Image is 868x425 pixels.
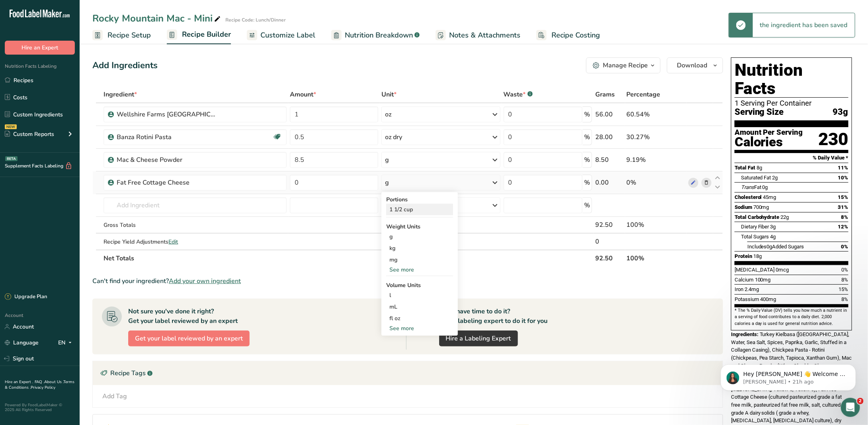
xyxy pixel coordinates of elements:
[772,175,778,181] span: 2g
[842,267,848,273] span: 0%
[595,237,623,246] div: 0
[741,234,769,240] span: Total Sugars
[167,26,231,45] a: Recipe Builder
[386,281,453,289] div: Volume Units
[781,214,789,220] span: 22g
[595,110,623,119] div: 56.00
[331,26,420,44] a: Nutrition Breakdown
[677,61,707,70] span: Download
[735,267,775,273] span: [MEDICAL_DATA]
[595,155,623,165] div: 8.50
[439,307,548,326] div: Don't have time to do it? Hire a labeling expert to do it for you
[102,250,594,266] th: Net Totals
[117,178,216,187] div: Fat Free Cottage Cheese
[381,90,397,99] span: Unit
[841,244,848,250] span: 0%
[842,277,848,283] span: 8%
[5,336,39,350] a: Language
[819,129,848,150] div: 230
[102,392,127,401] div: Add Tag
[117,110,216,119] div: Wellshire Farms [GEOGRAPHIC_DATA] [GEOGRAPHIC_DATA]
[504,90,533,99] div: Waste
[104,238,286,246] div: Recipe Yield Adjustments
[386,204,453,215] div: 1 1/2 cup
[135,334,243,343] span: Get your label reviewed by an expert
[753,204,769,210] span: 700mg
[225,16,286,24] div: Recipe Code: Lunch/Dinner
[762,184,768,190] span: 0g
[5,41,75,55] button: Hire an Expert
[389,291,450,299] div: l
[595,90,615,99] span: Grams
[753,253,762,259] span: 18g
[439,331,518,346] a: Hire a Labeling Expert
[35,379,44,385] a: FAQ .
[776,267,789,273] span: 0mcg
[841,214,848,220] span: 8%
[627,178,685,187] div: 0%
[93,361,723,385] div: Recipe Tags
[449,30,520,41] span: Notes & Attachments
[627,90,661,99] span: Percentage
[128,307,238,326] div: Not sure you've done it right? Get your label reviewed by an expert
[603,61,648,70] div: Manage Recipe
[627,110,685,119] div: 60.54%
[838,175,848,181] span: 10%
[731,331,759,337] span: Ingredients:
[5,403,75,412] div: Powered By FoodLabelMaker © 2025 All Rights Reserved
[841,398,860,417] iframe: Intercom live chat
[595,132,623,142] div: 28.00
[735,194,762,200] span: Cholesterol
[92,276,723,286] div: Can't find your ingredient?
[5,130,54,138] div: Custom Reports
[436,26,520,44] a: Notes & Attachments
[595,178,623,187] div: 0.00
[770,234,776,240] span: 4g
[594,250,625,266] th: 92.50
[667,57,723,73] button: Download
[735,61,848,98] h1: Nutrition Facts
[58,338,75,348] div: EN
[5,379,74,390] a: Terms & Conditions .
[838,165,848,171] span: 11%
[735,307,848,327] section: * The % Daily Value (DV) tells you how much a nutrient in a serving of food contributes to a dail...
[741,175,771,181] span: Saturated Fat
[745,286,759,292] span: 2.4mg
[536,26,600,44] a: Recipe Costing
[735,204,752,210] span: Sodium
[117,132,216,142] div: Banza Rotini Pasta
[385,155,389,165] div: g
[595,220,623,230] div: 92.50
[741,184,754,190] i: Trans
[763,194,776,200] span: 45mg
[92,59,158,72] div: Add Ingredients
[735,277,754,283] span: Calcium
[760,296,776,302] span: 400mg
[104,197,286,213] input: Add Ingredient
[838,204,848,210] span: 31%
[627,220,685,230] div: 100%
[627,132,685,142] div: 30.27%
[44,379,63,385] a: About Us .
[735,99,848,107] div: 1 Serving Per Container
[385,110,391,119] div: oz
[755,277,771,283] span: 100mg
[741,224,769,230] span: Dietary Fiber
[842,296,848,302] span: 8%
[386,231,453,242] div: g
[757,165,762,171] span: 8g
[625,250,687,266] th: 100%
[735,214,780,220] span: Total Carbohydrate
[735,136,803,148] div: Calories
[770,224,776,230] span: 3g
[92,26,151,44] a: Recipe Setup
[247,26,315,44] a: Customize Label
[5,156,18,161] div: BETA
[753,13,855,37] div: the ingredient has been saved
[741,184,761,190] span: Fat
[182,29,231,40] span: Recipe Builder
